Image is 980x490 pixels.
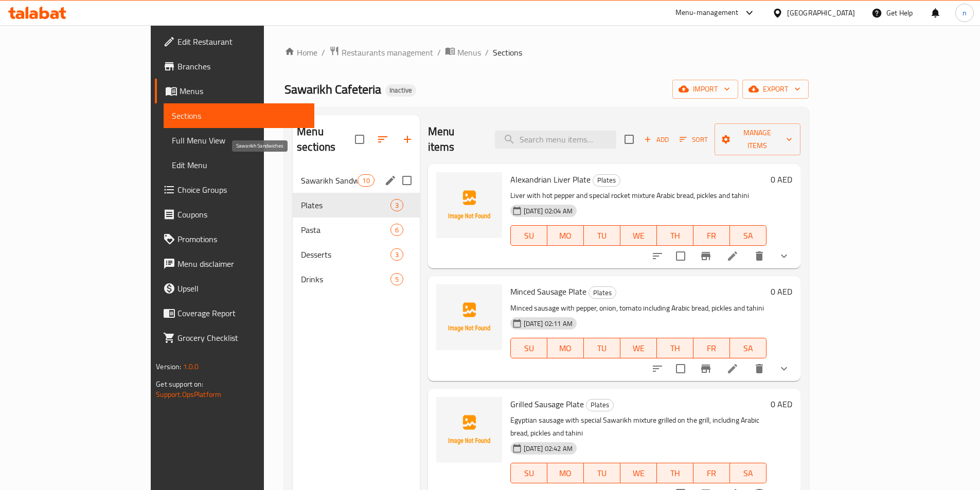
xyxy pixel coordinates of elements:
span: FR [698,466,726,481]
button: Branch-specific-item [693,244,718,268]
a: Menus [155,79,314,103]
span: Menu disclaimer [177,258,306,270]
button: delete [747,244,772,268]
button: SA [730,338,767,358]
button: WE [620,338,657,358]
a: Edit menu item [726,362,739,375]
span: Sort sections [370,127,395,152]
span: SA [734,341,762,356]
div: items [390,248,403,261]
span: Plates [586,399,613,411]
span: Edit Menu [172,159,306,171]
span: WE [625,341,653,356]
nav: Menu sections [293,164,420,296]
span: SU [515,341,543,356]
img: Minced Sausage Plate [436,284,502,350]
h2: Menu items [428,124,483,155]
span: Sawarikh Sandwiches [301,174,358,187]
div: Inactive [385,84,416,97]
span: TH [661,228,689,243]
a: Coupons [155,202,314,227]
span: Coverage Report [177,307,306,319]
a: Menus [445,46,481,59]
div: Pasta6 [293,217,420,242]
button: MO [547,225,584,246]
span: Desserts [301,248,390,261]
span: MO [551,341,580,356]
a: Branches [155,54,314,79]
span: Restaurants management [342,46,433,59]
span: Grocery Checklist [177,332,306,344]
span: Grilled Sausage Plate [510,396,584,412]
div: Drinks5 [293,267,420,292]
button: FR [693,338,730,358]
span: 10 [358,176,373,186]
span: Pasta [301,224,390,236]
span: FR [698,341,726,356]
span: Plates [593,174,620,186]
button: Add [640,132,673,148]
span: Choice Groups [177,184,306,196]
span: Plates [589,287,616,299]
nav: breadcrumb [284,46,809,59]
a: Choice Groups [155,177,314,202]
button: SU [510,463,547,483]
span: export [751,83,800,96]
a: Edit Restaurant [155,29,314,54]
li: / [322,46,325,59]
button: Sort [677,132,710,148]
a: Coverage Report [155,301,314,325]
span: Edit Restaurant [177,35,306,48]
span: WE [625,228,653,243]
span: TU [588,466,616,481]
span: Inactive [385,86,416,95]
button: WE [620,463,657,483]
span: WE [625,466,653,481]
button: TH [657,463,693,483]
button: show more [772,356,796,381]
a: Promotions [155,227,314,251]
span: [DATE] 02:11 AM [520,319,577,329]
h6: 0 AED [771,284,792,299]
span: Sort items [673,132,715,148]
span: Menus [457,46,481,59]
button: TU [584,225,620,246]
span: MO [551,228,580,243]
a: Full Menu View [164,128,314,153]
button: TH [657,338,693,358]
li: / [437,46,441,59]
span: Version: [156,360,181,373]
span: Alexandrian Liver Plate [510,172,591,187]
span: Upsell [177,282,306,295]
input: search [495,131,616,149]
span: TH [661,466,689,481]
span: Menus [180,85,306,97]
span: TU [588,228,616,243]
button: SU [510,338,547,358]
svg: Show Choices [778,250,790,262]
span: Get support on: [156,377,203,391]
span: Sawarikh Cafeteria [284,78,381,101]
span: Add [643,134,670,146]
span: Sections [172,110,306,122]
span: 5 [391,275,403,284]
button: MO [547,463,584,483]
span: MO [551,466,580,481]
span: Coupons [177,208,306,221]
button: Manage items [715,123,800,155]
a: Support.OpsPlatform [156,388,221,401]
span: SU [515,466,543,481]
img: Alexandrian Liver Plate [436,172,502,238]
div: items [390,199,403,211]
span: Add item [640,132,673,148]
span: SA [734,228,762,243]
a: Menu disclaimer [155,251,314,276]
button: FR [693,225,730,246]
a: Edit Menu [164,153,314,177]
li: / [485,46,489,59]
button: show more [772,244,796,268]
div: items [390,273,403,285]
span: Select section [618,129,640,150]
span: SA [734,466,762,481]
